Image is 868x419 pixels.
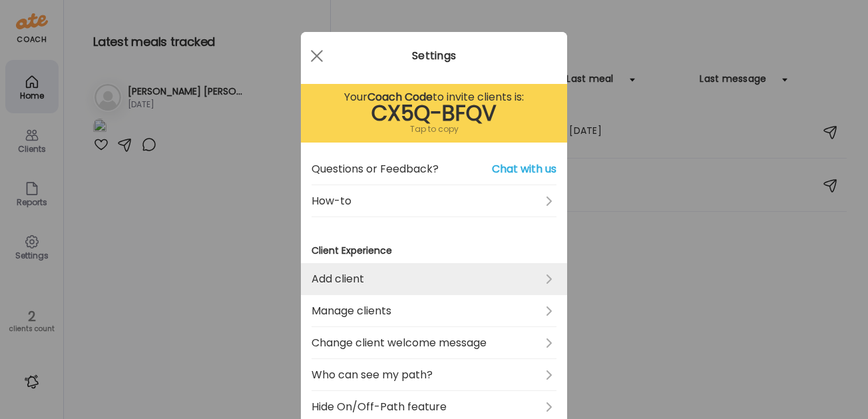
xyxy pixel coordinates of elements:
[312,263,556,295] a: Add client
[367,89,433,105] b: Coach Code
[312,105,556,121] div: CX5Q-BFQV
[312,89,556,105] div: Your to invite clients is:
[301,48,567,64] div: Settings
[312,295,556,327] a: Manage clients
[312,327,556,359] a: Change client welcome message
[312,359,556,391] a: Who can see my path?
[312,244,556,258] h3: Client Experience
[312,185,556,217] a: How-to
[312,153,556,185] a: Questions or Feedback?Chat with us
[312,121,556,137] div: Tap to copy
[492,161,556,177] span: Chat with us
